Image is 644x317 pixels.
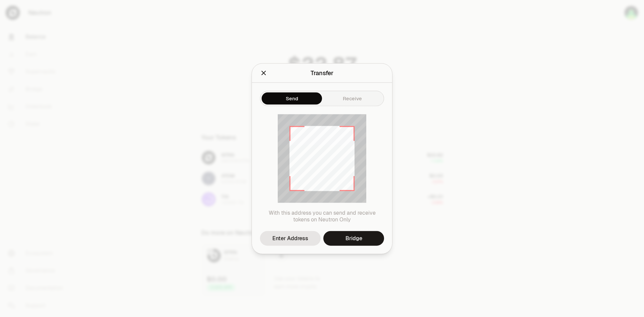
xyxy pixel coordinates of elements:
button: Close [260,68,267,77]
p: With this address you can send and receive tokens on Neutron Only [260,209,384,223]
button: Enter Address [260,231,321,246]
div: Transfer [311,68,333,77]
button: Send [262,92,322,104]
div: Enter Address [272,234,308,242]
a: Bridge [323,231,384,246]
button: Receive [322,92,382,104]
